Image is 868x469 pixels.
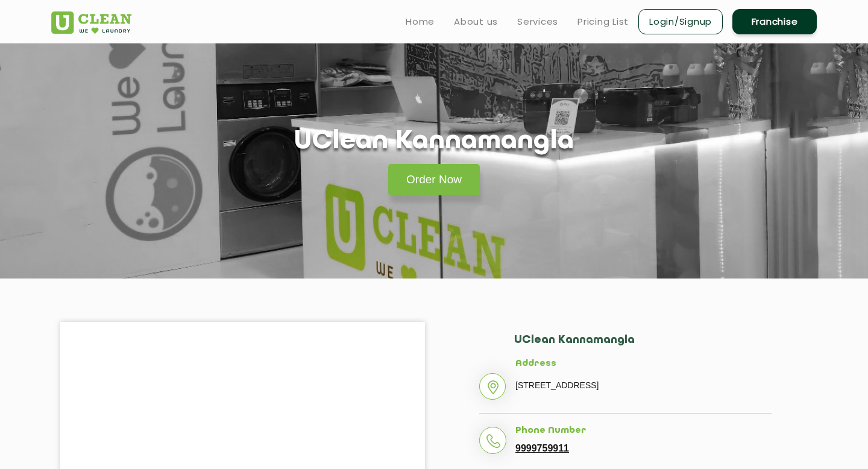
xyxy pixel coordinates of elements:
a: About us [454,14,498,29]
h1: UClean Kannamangla [294,127,574,157]
a: Franchise [732,9,817,34]
a: Order Now [388,164,480,195]
a: Pricing List [577,14,629,29]
h5: Address [515,359,772,370]
h5: Phone Number [515,426,772,436]
a: 9999759911 [515,443,569,454]
a: Login/Signup [638,9,723,34]
p: [STREET_ADDRESS] [515,376,772,394]
a: Services [517,14,558,29]
h2: UClean Kannamangla [514,334,772,359]
a: Home [406,14,435,29]
img: UClean Laundry and Dry Cleaning [51,11,131,34]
